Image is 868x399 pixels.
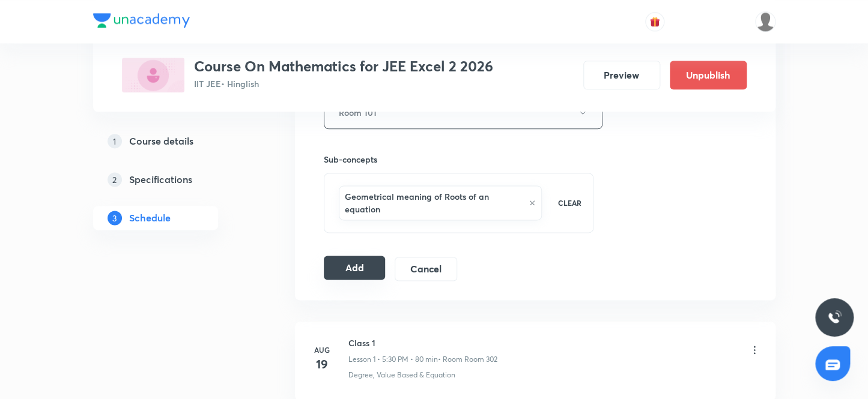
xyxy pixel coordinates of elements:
h6: Aug [310,344,334,355]
p: Lesson 1 • 5:30 PM • 80 min [348,354,438,365]
img: ttu [827,310,842,325]
p: 3 [108,211,122,225]
a: 1Course details [93,129,256,153]
h3: Course On Mathematics for JEE Excel 2 2026 [194,58,493,75]
button: Cancel [395,257,457,281]
a: 2Specifications [93,167,256,191]
img: avatar [649,16,660,27]
p: Degree, Value Based & Equation [348,370,455,380]
h6: Class 1 [348,337,497,349]
h5: Course details [129,134,193,148]
p: 1 [108,134,122,148]
button: Unpublish [670,61,747,89]
h5: Specifications [129,172,192,187]
img: Company Logo [93,13,190,28]
button: avatar [645,12,664,31]
a: Company Logo [93,13,190,31]
h6: Geometrical meaning of Roots of an equation [345,190,523,215]
button: Add [324,256,386,280]
img: Devendra Kumar [755,11,775,32]
h6: Sub-concepts [324,153,594,166]
p: 2 [108,172,122,187]
p: • Room Room 302 [438,354,497,365]
h4: 19 [310,355,334,373]
button: Room 101 [324,96,602,129]
p: IIT JEE • Hinglish [194,77,493,90]
p: CLEAR [557,197,581,208]
img: 32570050-EBFB-4F40-808D-391AD12C2A37_plus.png [122,58,184,92]
h5: Schedule [129,211,171,225]
button: Preview [583,61,660,89]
